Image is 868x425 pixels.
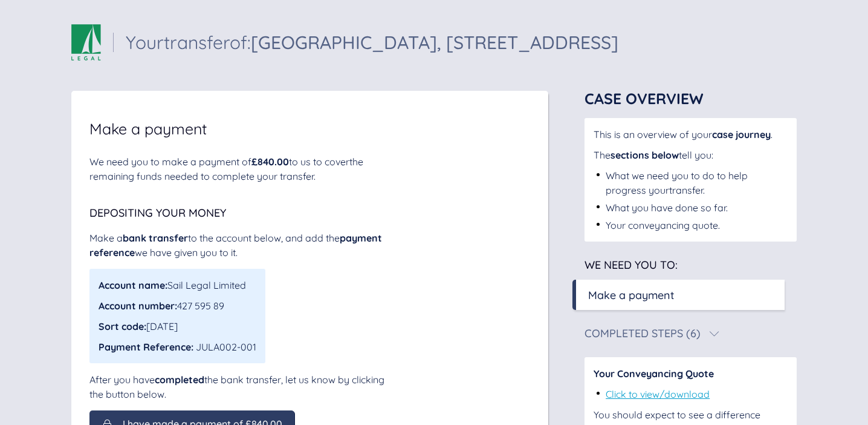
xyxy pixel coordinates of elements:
div: Your transfer of: [126,33,618,51]
span: Your Conveyancing Quote [594,367,714,380]
div: [DATE] [99,319,256,334]
span: Account name: [99,279,167,291]
div: Make a payment [588,287,675,303]
div: The tell you: [594,148,788,162]
span: bank transfer [123,232,188,244]
div: After you have the bank transfer, let us know by clicking the button below. [89,372,392,401]
div: 427 595 89 [99,298,256,313]
span: £840.00 [251,156,289,168]
div: Make a to the account below, and add the we have given you to it. [89,231,392,260]
div: Your conveyancing quote. [606,218,720,232]
span: Account number: [99,300,177,312]
div: We need you to make a payment of to us to cover the remaining funds needed to complete your trans... [89,154,392,183]
div: Sail Legal Limited [99,278,256,292]
span: Sort code: [99,320,146,332]
div: Completed Steps (6) [585,328,701,339]
span: sections below [611,149,679,161]
span: We need you to: [585,258,678,272]
a: Click to view/download [606,388,710,400]
span: Payment Reference: [99,341,193,353]
span: [GEOGRAPHIC_DATA], [STREET_ADDRESS] [251,31,618,54]
span: Case Overview [585,89,704,108]
span: Depositing your money [89,206,226,220]
div: JULA002-001 [99,340,256,354]
div: This is an overview of your . [594,127,788,142]
span: completed [155,374,204,386]
div: What we need you to do to help progress your transfer . [606,168,788,197]
span: Make a payment [89,121,207,136]
span: case journey [712,128,771,140]
div: What you have done so far. [606,200,728,215]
